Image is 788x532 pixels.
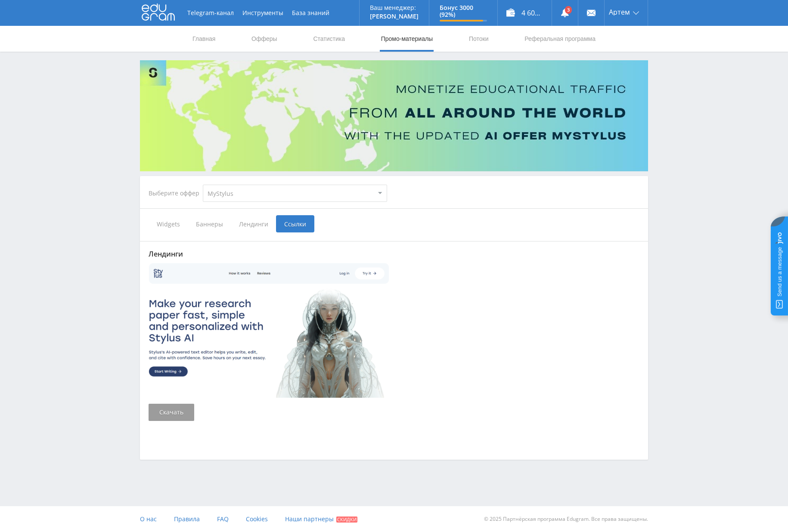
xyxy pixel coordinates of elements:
[398,506,648,532] div: © 2025 Партнёрская программа Edugram. Все права защищены.
[149,215,188,232] span: Widgets
[246,506,268,532] a: Cookies
[174,506,200,532] a: Правила
[149,262,390,398] img: stylus-land1.png
[140,60,648,171] img: Banner
[609,9,630,15] span: Артем
[140,515,157,523] span: О нас
[524,26,596,52] a: Реферальная программа
[188,215,231,232] span: Баннеры
[246,515,268,523] span: Cookies
[251,26,278,52] a: Офферы
[217,515,229,523] span: FAQ
[192,26,216,52] a: Главная
[149,404,194,421] a: Скачать
[380,26,434,52] a: Промо-материалы
[231,215,276,232] span: Лендинги
[276,215,314,232] span: Ссылки
[440,4,487,18] p: Бонус 3000 (92%)
[140,506,157,532] a: О нас
[285,515,334,523] span: Наши партнеры
[468,26,490,52] a: Потоки
[149,190,203,197] div: Выберите оффер
[174,515,200,523] span: Правила
[149,250,639,258] div: Лендинги
[336,517,357,523] span: Скидки
[370,4,419,11] p: Ваш менеджер:
[285,506,357,532] a: Наши партнеры Скидки
[312,26,346,52] a: Статистика
[370,13,419,20] p: [PERSON_NAME]
[217,506,229,532] a: FAQ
